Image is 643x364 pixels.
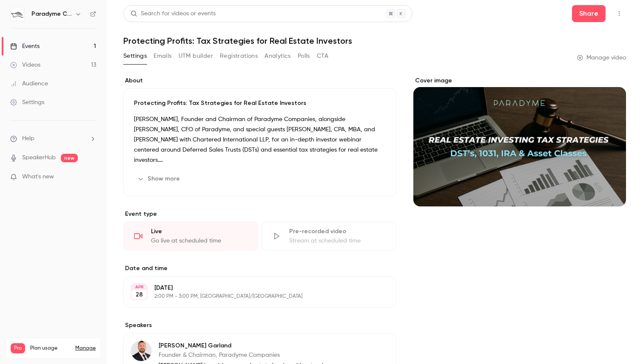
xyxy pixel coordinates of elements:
[265,49,291,63] button: Analytics
[151,227,248,236] div: Live
[10,61,40,69] div: Videos
[123,321,396,330] label: Speakers
[123,264,396,273] label: Date and time
[86,173,96,181] iframe: Noticeable Trigger
[75,345,96,352] a: Manage
[61,154,78,162] span: new
[136,291,143,299] p: 28
[154,49,171,63] button: Emails
[134,99,386,107] p: Protecting Profits: Tax Strategies for Real Estate Investors
[317,49,328,63] button: CTA
[572,5,606,22] button: Share
[220,49,258,63] button: Registrations
[10,98,44,107] div: Settings
[262,222,396,251] div: Pre-recorded videoStream at scheduled time
[131,284,147,290] div: APR
[134,114,386,165] p: [PERSON_NAME], Founder and Chairman of Paradyme Companies, alongside [PERSON_NAME], CFO of Parady...
[123,49,147,63] button: Settings
[123,222,258,251] div: LiveGo live at scheduled time
[159,341,341,350] p: [PERSON_NAME] Garland
[31,10,71,18] h6: Paradyme Companies
[10,42,40,51] div: Events
[413,76,626,206] section: Cover image
[11,343,25,353] span: Pro
[289,237,386,245] div: Stream at scheduled time
[154,293,351,300] p: 2:00 PM - 3:00 PM, [GEOGRAPHIC_DATA]/[GEOGRAPHIC_DATA]
[22,134,34,143] span: Help
[123,210,396,218] p: Event type
[134,172,185,186] button: Show more
[123,36,626,46] h1: Protecting Profits: Tax Strategies for Real Estate Investors
[22,172,54,181] span: What's new
[577,54,626,62] a: Manage video
[298,49,310,63] button: Polls
[22,153,56,162] a: SpeakerHub
[289,227,386,236] div: Pre-recorded video
[11,7,24,21] img: Paradyme Companies
[131,9,216,18] div: Search for videos or events
[131,341,151,361] img: Ryan Garland
[151,237,248,245] div: Go live at scheduled time
[30,345,70,352] span: Plan usage
[10,79,48,88] div: Audience
[123,76,396,85] label: About
[413,76,626,85] label: Cover image
[179,49,213,63] button: UTM builder
[154,284,351,292] p: [DATE]
[10,134,96,143] li: help-dropdown-opener
[159,351,341,359] p: Founder & Chairman, Paradyme Companies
